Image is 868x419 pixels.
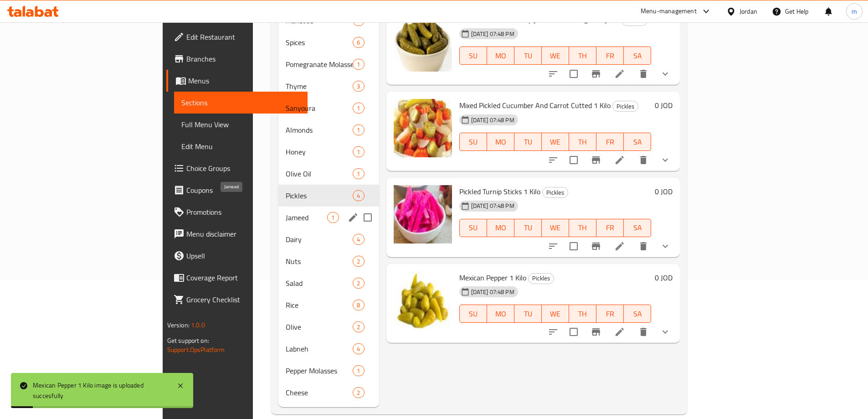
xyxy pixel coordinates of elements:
span: 2 [353,323,364,331]
span: SU [463,307,483,321]
span: 1 [328,213,338,222]
span: Mexican Pepper 1 Kilo [459,271,526,285]
span: [DATE] 07:48 PM [467,116,518,124]
span: Cheese [286,387,353,398]
span: WE [545,49,565,62]
span: Choice Groups [186,163,300,174]
a: Edit menu item [614,241,625,252]
button: SA [624,305,651,323]
div: items [353,168,364,179]
button: sort-choices [542,63,564,85]
div: Olive [286,321,353,332]
span: 2 [353,279,364,288]
button: show more [654,321,676,343]
span: 6 [353,38,364,47]
button: show more [654,149,676,171]
span: Olive Oil [286,168,353,179]
span: 1 [353,60,364,69]
div: Jameed1edit [278,207,379,228]
span: TH [573,49,593,62]
button: FR [596,305,624,323]
div: Labneh4 [278,338,379,360]
button: TH [569,219,596,237]
span: TH [573,221,593,234]
div: Pepper Molasses1 [278,360,379,382]
span: Almonds [286,124,353,135]
button: SA [624,47,651,65]
a: Edit menu item [614,155,625,166]
div: Thyme [286,81,353,92]
div: Rice8 [278,294,379,316]
a: Support.OpsPlatform [167,344,225,356]
span: Upsell [186,250,300,261]
span: Mixed Pickled Cucumber And Carrot Cutted 1 Kilo [459,98,611,112]
span: Menus [188,75,300,86]
button: SU [459,305,487,323]
a: Full Menu View [174,114,308,135]
span: Pomegranate Molasses [286,59,353,70]
button: MO [487,47,514,65]
div: Pickles [528,273,554,284]
button: TH [569,305,596,323]
button: WE [542,47,569,65]
span: Jameed [286,212,327,223]
button: sort-choices [542,149,564,171]
span: SA [627,49,647,62]
span: SA [627,307,647,321]
button: MO [487,219,514,237]
span: Select to update [564,322,583,341]
button: TU [514,219,542,237]
span: Grocery Checklist [186,294,300,305]
button: sort-choices [542,321,564,343]
span: 3 [353,82,364,91]
button: SU [459,133,487,151]
span: TH [573,307,593,321]
span: Spices [286,37,353,48]
span: TU [518,135,538,149]
span: 2 [353,388,364,397]
button: SU [459,219,487,237]
a: Menus [166,70,308,92]
h6: 0 JOD [655,99,673,112]
span: Dairy [286,234,353,245]
div: Salad2 [278,272,379,294]
span: Pickles [286,190,353,201]
img: Mixed Pickled Cucumber And Carrot Cutted 1 Kilo [394,99,452,157]
span: 8 [353,301,364,310]
span: Nuts [286,256,353,267]
button: show more [654,235,676,257]
button: WE [542,305,569,323]
button: FR [596,219,624,237]
span: Edit Menu [181,141,300,152]
span: FR [600,49,620,62]
button: SU [459,47,487,65]
button: Branch-specific-item [585,235,607,257]
a: Coupons [166,179,308,201]
span: m [852,6,857,16]
button: FR [596,47,624,65]
a: Edit menu item [614,68,625,79]
span: [DATE] 07:48 PM [467,30,518,38]
span: 1 [353,367,364,375]
button: Branch-specific-item [585,63,607,85]
a: Edit Restaurant [166,26,308,48]
div: Mexican Pepper 1 Kilo image is uploaded succesfully [33,380,168,401]
span: Branches [186,53,300,64]
div: Thyme3 [278,75,379,97]
button: sort-choices [542,235,564,257]
button: TU [514,47,542,65]
span: Coverage Report [186,272,300,283]
button: TH [569,133,596,151]
span: Labneh [286,343,353,354]
span: Honey [286,146,353,157]
img: Pickled Cucumber Baby 1 Kilo [394,13,452,72]
span: Select to update [564,237,583,256]
span: MO [491,307,511,321]
img: Pickled Turnip Sticks 1 Kilo [394,185,452,243]
span: Version: [167,319,190,331]
button: TU [514,133,542,151]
